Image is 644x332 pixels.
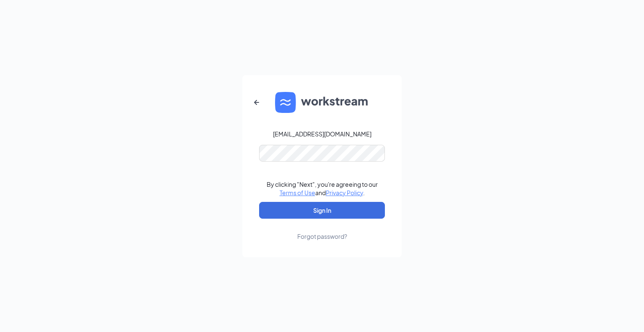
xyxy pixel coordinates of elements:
[275,92,369,113] img: WS logo and Workstream text
[297,232,347,241] div: Forgot password?
[280,189,315,196] a: Terms of Use
[273,130,371,138] div: [EMAIL_ADDRESS][DOMAIN_NAME]
[267,180,378,197] div: By clicking "Next", you're agreeing to our and .
[247,92,267,112] button: ArrowLeftNew
[259,202,385,219] button: Sign In
[252,97,262,107] svg: ArrowLeftNew
[326,189,363,196] a: Privacy Policy
[297,219,347,241] a: Forgot password?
